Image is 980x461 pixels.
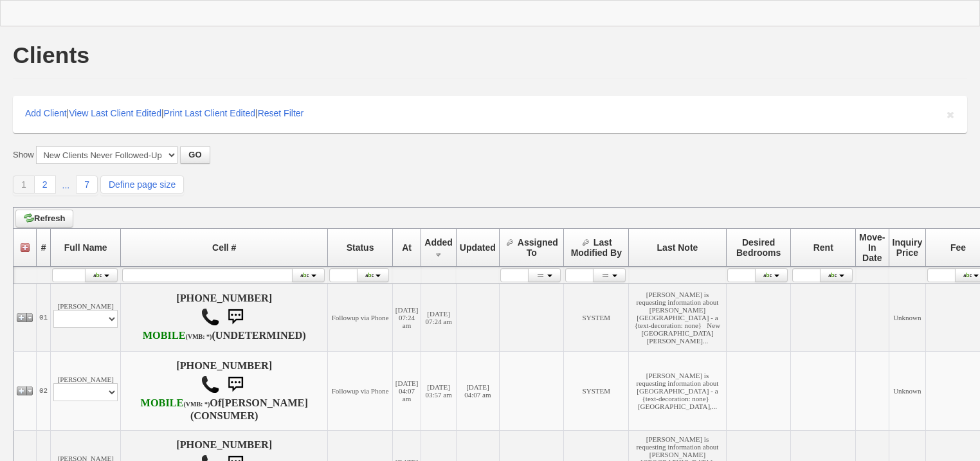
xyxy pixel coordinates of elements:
[13,44,89,67] h1: Clients
[15,210,73,228] a: Refresh
[813,242,833,253] span: Rent
[37,284,51,352] td: 01
[222,372,248,397] img: sms.png
[221,397,308,409] b: [PERSON_NAME]
[518,237,558,258] span: Assigned To
[37,229,51,267] th: #
[64,242,107,253] span: Full Name
[347,242,374,253] span: Status
[143,330,186,341] font: MOBILE
[201,307,220,327] img: call.png
[889,352,926,431] td: Unknown
[76,176,98,194] a: 7
[13,149,34,161] label: Show
[164,108,255,118] a: Print Last Client Edited
[460,242,496,253] span: Updated
[564,284,629,352] td: SYSTEM
[186,333,212,340] font: (VMB: *)
[456,352,499,431] td: [DATE] 04:07 am
[37,352,51,431] td: 02
[69,108,161,118] a: View Last Client Edited
[143,330,212,341] b: Verizon Wireless
[328,352,393,431] td: Followup via Phone
[100,176,184,194] a: Define page size
[392,352,421,431] td: [DATE] 04:07 am
[392,284,421,352] td: [DATE] 07:24 am
[258,108,304,118] a: Reset Filter
[421,352,457,431] td: [DATE] 03:57 am
[180,146,210,164] button: GO
[212,242,236,253] span: Cell #
[13,176,35,194] a: 1
[859,232,885,263] span: Move-In Date
[893,237,923,258] span: Inquiry Price
[56,177,77,194] a: ...
[424,237,453,248] span: Added
[13,96,967,133] div: | | |
[736,237,781,258] span: Desired Bedrooms
[564,352,629,431] td: SYSTEM
[201,375,220,394] img: call.png
[629,352,727,431] td: [PERSON_NAME] is requesting information about [GEOGRAPHIC_DATA] - a {text-decoration: none} [GEOG...
[950,242,966,253] span: Fee
[402,242,412,253] span: At
[222,304,248,330] img: sms.png
[571,237,622,258] span: Last Modified By
[123,360,325,422] h4: [PHONE_NUMBER] Of (CONSUMER)
[25,108,67,118] a: Add Client
[328,284,393,352] td: Followup via Phone
[141,397,184,409] font: MOBILE
[35,176,56,194] a: 2
[889,284,926,352] td: Unknown
[657,242,698,253] span: Last Note
[141,397,210,409] b: Verizon Wireless
[123,293,325,343] h4: [PHONE_NUMBER] (UNDETERMINED)
[183,401,210,408] font: (VMB: *)
[51,284,121,352] td: [PERSON_NAME]
[629,284,727,352] td: [PERSON_NAME] is requesting information about [PERSON_NAME][GEOGRAPHIC_DATA] - a {text-decoration...
[51,352,121,431] td: [PERSON_NAME]
[421,284,457,352] td: [DATE] 07:24 am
